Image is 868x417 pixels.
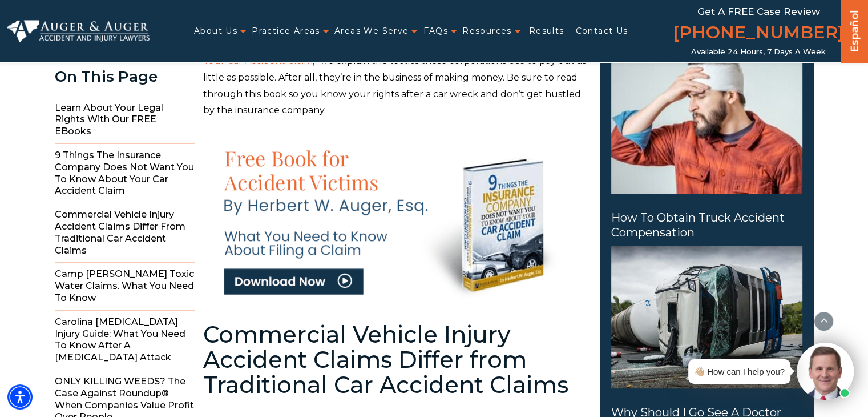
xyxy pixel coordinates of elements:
span: 9 Things the Insurance Company Does Not Want You to Know about Your Car Accident Claim [55,144,195,203]
img: How to Obtain Truck Accident Compensation [611,246,802,388]
a: Practice Areas [252,19,320,43]
img: Auger & Auger Accident and Injury Lawyers Logo [7,20,150,42]
a: Areas We Serve [334,19,409,43]
img: What to Do if I Have a Head Injury After a Car Accident in SC? [611,51,802,194]
span: Learn About Your Legal Rights with Our FREE eBooks [55,97,195,144]
a: FAQs [423,19,448,43]
a: Results [529,19,564,43]
a: What to Do if I Have a [MEDICAL_DATA] After a Car Accident in SC? What to Do if I Have a Head Inj... [611,1,802,194]
h2: Commercial Vehicle Injury Accident Claims Differ from Traditional Car Accident Claims [203,322,586,398]
span: Get a FREE Case Review [697,6,820,17]
span: Carolina [MEDICAL_DATA] Injury Guide: What You Need to Know After a [MEDICAL_DATA] Attack [55,311,195,370]
span: Camp [PERSON_NAME] Toxic Water Claims. What You Need to Know [55,263,195,310]
a: [PHONE_NUMBER] [673,20,844,47]
div: On This Page [55,69,195,85]
span: Available 24 Hours, 7 Days a Week [691,47,826,57]
img: Intaker widget Avatar [797,343,854,400]
div: 👋🏼 How can I help you? [694,364,785,379]
div: Accessibility Menu [7,384,33,410]
a: Contact Us [575,19,628,43]
a: 9 Things the Insurance Company Does Not Want You to Know about Your Car Accident Claim [203,39,583,66]
img: car accident victim ebook [213,136,576,299]
button: scroll to up [814,311,834,331]
a: Resources [462,19,512,43]
span: Commercial Vehicle Injury Accident Claims Differ from Traditional Car Accident Claims [55,203,195,263]
h4: How to Obtain Truck Accident Compensation [611,210,802,240]
a: How to Obtain Truck Accident Compensation How to Obtain Truck Accident Compensation [611,210,802,388]
a: About Us [194,19,237,43]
